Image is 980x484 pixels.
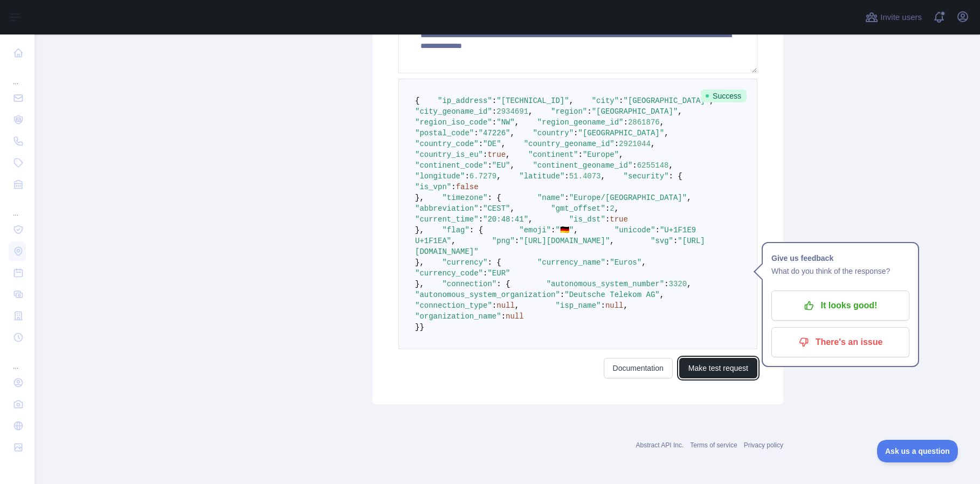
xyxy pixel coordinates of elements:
span: , [515,118,519,127]
span: : [465,172,469,181]
span: : [587,107,591,116]
span: : { [487,258,501,267]
span: Success [701,89,747,102]
span: "autonomous_system_organization" [415,291,560,299]
span: "longitude" [415,172,465,181]
span: }, [415,280,424,288]
span: "20:48:41" [483,215,528,224]
span: "connection_type" [415,301,492,310]
span: , [601,172,605,181]
span: : [451,183,456,191]
span: , [619,150,623,159]
span: , [651,140,655,148]
button: Invite users [863,9,924,26]
span: , [574,226,578,234]
span: "continent_geoname_id" [533,161,632,170]
span: "[GEOGRAPHIC_DATA]" [592,107,678,116]
span: "🇩🇪" [556,226,574,234]
span: "Europe/[GEOGRAPHIC_DATA]" [569,193,687,202]
span: : [479,140,483,148]
span: "Euros" [610,258,641,267]
span: "country_code" [415,140,479,148]
span: : [619,96,623,105]
span: : [605,204,610,213]
span: "current_time" [415,215,479,224]
span: "region_iso_code" [415,118,492,127]
span: "svg" [651,237,673,245]
span: , [515,301,519,310]
span: "timezone" [442,193,487,202]
span: : [474,129,478,137]
span: "png" [492,237,515,245]
span: "is_vpn" [415,183,451,191]
span: , [569,96,574,105]
span: : [564,193,569,202]
p: What do you think of the response? [771,265,909,278]
span: , [510,161,514,170]
a: Privacy policy [744,441,783,449]
span: "security" [624,172,669,181]
div: ... [9,349,26,371]
span: "continent" [528,150,578,159]
p: It looks good! [779,296,901,315]
span: , [669,161,673,170]
span: , [510,204,514,213]
span: , [528,215,533,224]
span: 6255148 [637,161,669,170]
span: : [615,140,619,148]
span: null [605,301,624,310]
span: , [678,107,682,116]
a: Terms of service [690,441,737,449]
span: } [419,323,424,331]
span: "abbreviation" [415,204,479,213]
span: false [456,183,479,191]
span: }, [415,226,424,234]
span: , [610,237,614,245]
span: , [506,150,510,159]
span: true [487,150,506,159]
span: , [664,129,668,137]
span: : [492,107,496,116]
span: , [528,107,533,116]
span: : [673,237,678,245]
span: , [496,172,501,181]
span: "[URL][DOMAIN_NAME]" [519,237,610,245]
span: } [415,323,419,331]
span: "47226" [479,129,510,137]
span: "is_dst" [569,215,605,224]
h1: Give us feedback [771,252,909,265]
a: Documentation [604,358,673,378]
span: "[GEOGRAPHIC_DATA]" [578,129,664,137]
span: "connection" [442,280,496,288]
span: , [624,301,628,310]
span: : [492,301,496,310]
span: "currency_name" [537,258,605,267]
span: , [687,193,691,202]
span: { [415,96,419,105]
span: null [506,312,524,321]
span: : { [669,172,682,181]
span: : [632,161,637,170]
span: : [601,301,605,310]
span: }, [415,193,424,202]
span: , [641,258,646,267]
span: : [483,269,487,278]
span: "city" [592,96,619,105]
span: : [574,129,578,137]
span: : [605,215,610,224]
span: , [660,118,664,127]
button: It looks good! [771,291,909,321]
span: "postal_code" [415,129,474,137]
span: : [578,150,582,159]
span: : [664,280,668,288]
span: 3320 [669,280,687,288]
span: , [451,237,456,245]
span: "currency_code" [415,269,483,278]
span: "Deutsche Telekom AG" [564,291,659,299]
span: , [501,140,506,148]
button: There's an issue [771,327,909,357]
span: : [624,118,628,127]
span: : [487,161,492,170]
span: "NW" [496,118,515,127]
span: "EUR" [487,269,510,278]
